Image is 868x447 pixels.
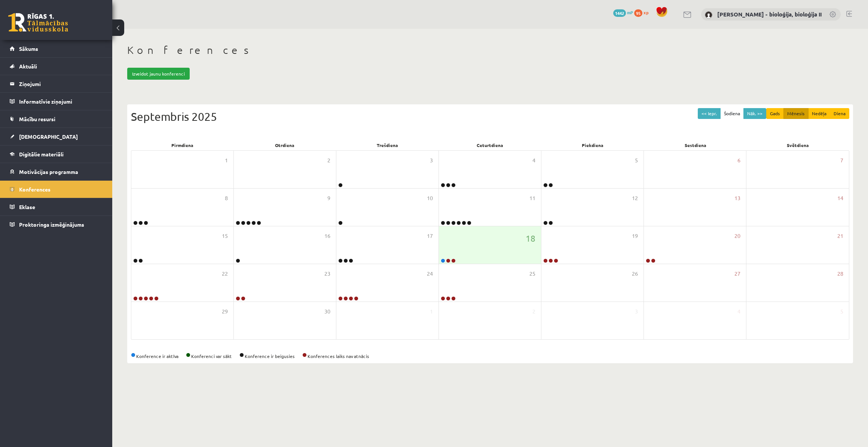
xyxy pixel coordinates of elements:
a: 95 xp [634,9,652,15]
span: 11 [529,194,535,202]
legend: Ziņojumi [19,75,103,92]
span: 5 [840,307,843,316]
a: Konferences [10,181,103,198]
span: xp [644,9,648,15]
span: 4 [532,156,535,165]
span: [DEMOGRAPHIC_DATA] [19,133,78,140]
a: 1442 mP [613,9,633,15]
div: Konference ir aktīva Konferenci var sākt Konference ir beigusies Konferences laiks nav atnācis [131,353,849,359]
div: Svētdiena [747,140,849,150]
div: Piekdiena [541,140,644,150]
a: Mācību resursi [10,110,103,128]
span: 2 [532,307,535,316]
button: << Iepr. [698,108,721,119]
span: 14 [837,194,843,202]
span: Sākums [19,45,38,52]
span: Mācību resursi [19,116,55,122]
span: 25 [529,270,535,278]
a: [DEMOGRAPHIC_DATA] [10,128,103,145]
a: Proktoringa izmēģinājums [10,216,103,233]
span: 7 [840,156,843,165]
a: Aktuāli [10,58,103,75]
span: 27 [734,270,740,278]
span: 8 [225,194,228,202]
span: 20 [734,232,740,240]
span: 3 [430,156,433,165]
span: 95 [634,9,642,17]
span: 10 [427,194,433,202]
span: 26 [632,270,638,278]
a: [PERSON_NAME] - bioloģija, bioloģija II [717,10,822,18]
span: Digitālie materiāli [19,151,64,157]
div: Trešdiena [336,140,439,150]
span: 1 [225,156,228,165]
span: 28 [837,270,843,278]
span: mP [627,9,633,15]
span: 23 [324,270,330,278]
button: Gads [766,108,784,119]
span: Aktuāli [19,63,37,70]
button: Nāk. >> [743,108,766,119]
span: 1 [430,307,433,316]
span: 6 [737,156,740,165]
span: 30 [324,307,330,316]
a: Eklase [10,198,103,215]
span: 22 [222,270,228,278]
span: 2 [327,156,330,165]
h1: Konferences [127,44,853,56]
button: Nedēļa [808,108,830,119]
span: 15 [222,232,228,240]
button: Šodiena [720,108,744,119]
span: 17 [427,232,433,240]
a: Motivācijas programma [10,163,103,180]
span: Proktoringa izmēģinājums [19,221,84,228]
span: Motivācijas programma [19,168,78,175]
div: Septembris 2025 [131,108,849,125]
span: 21 [837,232,843,240]
button: Mēnesis [783,108,809,119]
span: 3 [635,307,638,316]
span: 29 [222,307,228,316]
span: 5 [635,156,638,165]
div: Pirmdiena [131,140,233,150]
a: Rīgas 1. Tālmācības vidusskola [8,13,68,32]
span: 4 [737,307,740,316]
button: Diena [830,108,849,119]
a: Ziņojumi [10,75,103,92]
span: 24 [427,270,433,278]
span: Eklase [19,203,35,210]
div: Sestdiena [644,140,746,150]
img: Elza Saulīte - bioloģija, bioloģija II [705,11,712,19]
a: Informatīvie ziņojumi [10,93,103,110]
span: 9 [327,194,330,202]
legend: Informatīvie ziņojumi [19,93,103,110]
a: Digitālie materiāli [10,146,103,163]
span: 1442 [613,9,626,17]
span: 16 [324,232,330,240]
span: 13 [734,194,740,202]
span: Konferences [19,186,51,193]
a: Izveidot jaunu konferenci [127,68,190,80]
span: 19 [632,232,638,240]
a: Sākums [10,40,103,57]
div: Otrdiena [233,140,336,150]
div: Ceturtdiena [439,140,541,150]
span: 12 [632,194,638,202]
span: 18 [526,232,535,245]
